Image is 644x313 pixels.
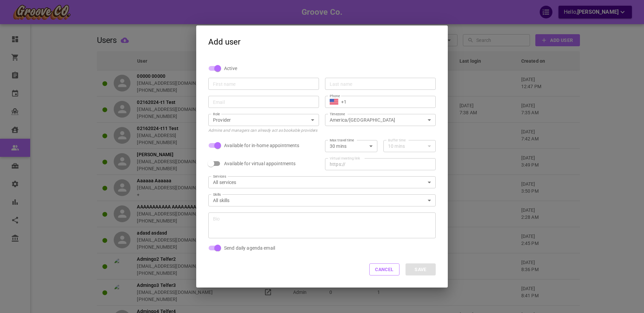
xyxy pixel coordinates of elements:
label: Max travel time [330,138,354,143]
input: +1 (702) 123-4567 [341,99,431,105]
span: Send daily agenda email [224,245,275,251]
label: Services [213,174,226,179]
div: Provider [213,117,314,123]
button: Cancel [369,263,399,275]
span: Available for in-home appointments [224,142,299,149]
label: Role [213,112,220,117]
span: Active [224,65,237,72]
p: https:// [330,161,345,168]
h3: Add user [208,38,240,46]
span: Admins and managers can already act as bookable providers [208,128,317,133]
label: Timezone [330,112,345,117]
label: Buffer time [388,138,406,143]
label: Phone [330,93,340,99]
label: Skills [213,192,221,197]
div: 30 mins [330,143,373,149]
button: Open [425,115,434,125]
span: Available for virtual appointments [224,160,296,167]
div: All skills [213,197,431,204]
label: Virtual meeting link [330,156,360,161]
div: 10 mins [388,143,431,149]
div: All services [213,179,431,186]
button: Select country [330,97,338,107]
